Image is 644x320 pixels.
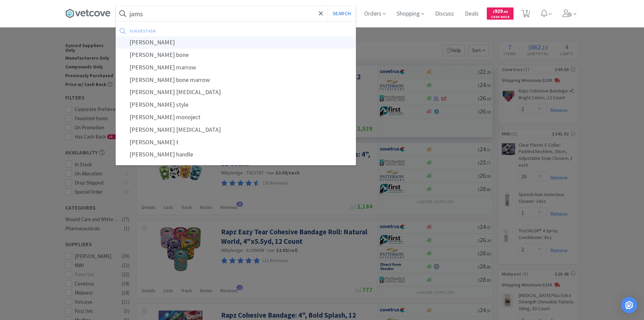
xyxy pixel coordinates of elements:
[491,15,509,20] span: Cash Back
[116,124,356,136] div: [PERSON_NAME] [MEDICAL_DATA]
[116,6,356,21] input: Search by item, sku, manufacturer, ingredient, size...
[116,136,356,149] div: [PERSON_NAME] t
[116,86,356,99] div: [PERSON_NAME] [MEDICAL_DATA]
[462,11,481,17] a: Deals
[621,297,637,313] div: Open Intercom Messenger
[487,4,514,23] a: $929.69Cash Back
[116,74,356,86] div: [PERSON_NAME] bone marrow
[328,6,356,21] button: Search
[432,11,457,17] a: Discuss
[116,61,356,74] div: [PERSON_NAME] marrow
[116,111,356,124] div: [PERSON_NAME] monoject
[116,148,356,161] div: [PERSON_NAME] handle
[493,9,495,14] span: $
[116,49,356,61] div: [PERSON_NAME] bone
[519,12,533,18] a: 7
[493,8,508,14] span: 929
[129,26,254,36] div: suggestion
[503,9,508,14] span: . 69
[116,99,356,111] div: [PERSON_NAME] style
[116,36,356,49] div: [PERSON_NAME]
